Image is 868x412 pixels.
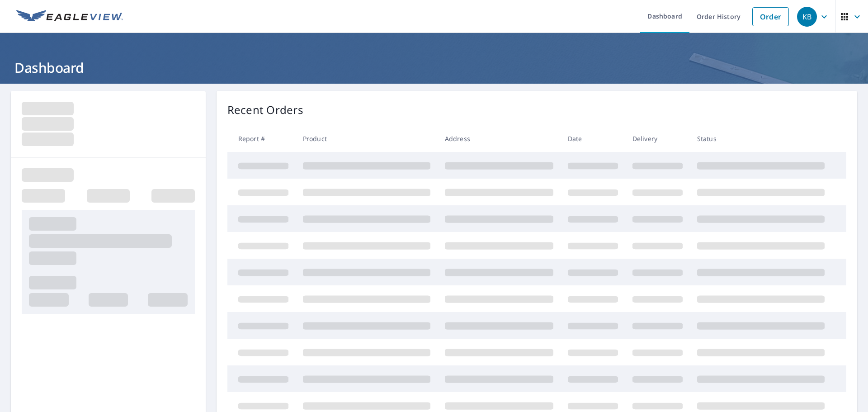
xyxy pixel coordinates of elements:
[296,125,438,152] th: Product
[690,125,832,152] th: Status
[438,125,561,152] th: Address
[16,10,123,24] img: EV Logo
[797,7,817,27] div: KB
[561,125,625,152] th: Date
[625,125,690,152] th: Delivery
[752,7,789,26] a: Order
[227,102,303,118] p: Recent Orders
[227,125,296,152] th: Report #
[11,58,857,77] h1: Dashboard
